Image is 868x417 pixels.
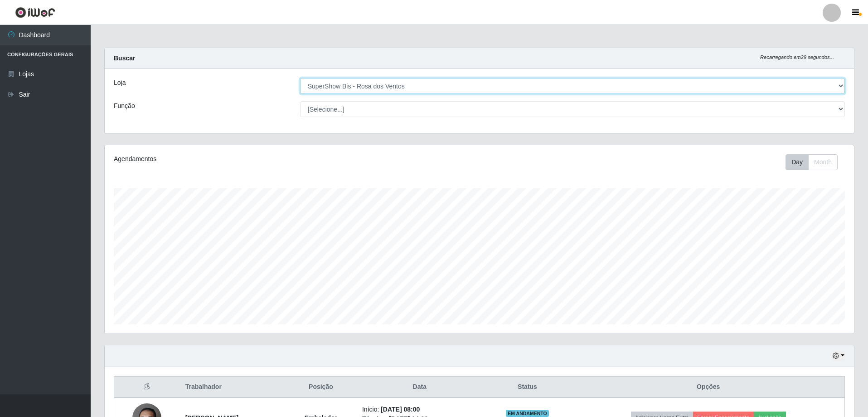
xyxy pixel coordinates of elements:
th: Trabalhador [180,377,285,398]
th: Data [357,377,483,398]
button: Month [808,154,838,170]
th: Opções [572,377,844,398]
th: Status [483,377,572,398]
li: Início: [362,405,477,414]
div: Toolbar with button groups [786,154,845,170]
label: Função [114,101,135,111]
label: Loja [114,78,126,88]
button: Day [786,154,809,170]
div: Agendamentos [114,154,411,164]
span: EM ANDAMENTO [506,410,549,417]
time: [DATE] 08:00 [381,406,420,413]
img: CoreUI Logo [15,7,55,18]
i: Recarregando em 29 segundos... [760,54,834,60]
th: Posição [285,377,357,398]
div: First group [786,154,838,170]
strong: Buscar [114,54,135,62]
